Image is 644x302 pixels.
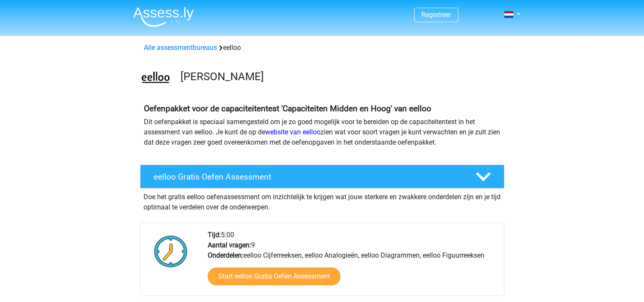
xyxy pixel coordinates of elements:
a: eelloo Gratis Oefen Assessment [137,165,508,189]
h4: eelloo Gratis Oefen Assessment [154,172,462,182]
a: website van eelloo [265,128,321,136]
div: eelloo [140,43,504,53]
img: eelloo.png [140,63,171,93]
img: Klok [149,230,192,273]
b: Tijd: [208,231,221,239]
p: Dit oefenpakket is speciaal samengesteld om je zo goed mogelijk voor te bereiden op de capaciteit... [144,117,501,148]
b: Oefenpakket voor de capaciteitentest 'Capaciteiten Midden en Hoog' van eelloo [144,104,431,113]
b: Aantal vragen: [208,241,251,249]
b: Onderdelen: [208,251,243,259]
img: Assessly [133,7,194,27]
div: Doe het gratis eelloo oefenassessment om inzichtelijk te krijgen wat jouw sterkere en zwakkere on... [140,189,504,212]
a: Start eelloo Gratis Oefen Assessment [208,267,341,285]
a: Alle assessmentbureaus [144,44,217,52]
a: Registreer [421,11,451,19]
h3: [PERSON_NAME] [180,70,498,83]
div: 5:00 9 eelloo Cijferreeksen, eelloo Analogieën, eelloo Diagrammen, eelloo Figuurreeksen [201,230,504,296]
